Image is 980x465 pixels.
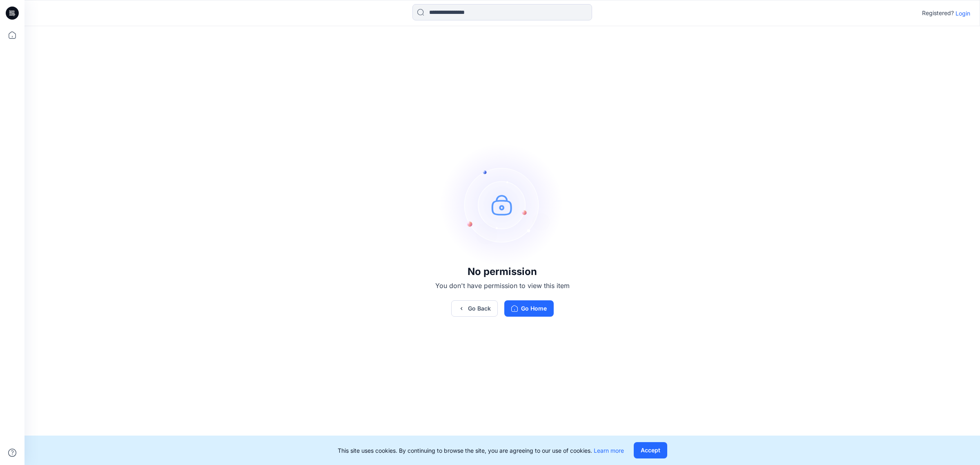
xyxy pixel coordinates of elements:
p: You don't have permission to view this item [435,281,570,291]
p: Registered? [922,8,954,18]
img: no-perm.svg [441,143,563,266]
h3: No permission [435,266,570,277]
a: Learn more [594,447,624,454]
p: This site uses cookies. By continuing to browse the site, you are agreeing to our use of cookies. [338,446,624,455]
button: Go Back [451,300,498,317]
button: Go Home [504,300,554,317]
button: Accept [634,442,667,458]
p: Login [955,9,970,18]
